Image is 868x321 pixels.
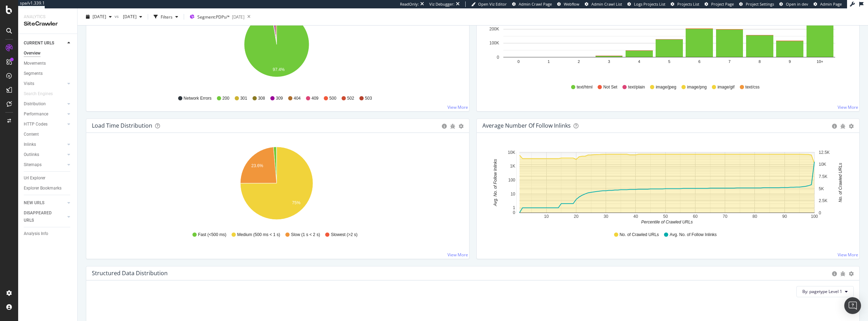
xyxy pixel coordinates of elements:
[544,214,549,219] text: 10
[24,174,72,182] a: Url Explorer
[746,1,774,7] span: Project Settings
[838,163,843,202] text: No. of Crawled URLs
[478,1,507,7] span: Open Viz Editor
[489,27,499,31] text: 200K
[92,8,461,89] svg: A chart.
[429,1,454,7] div: Viz Debugger:
[811,214,818,219] text: 100
[603,84,617,90] span: Not Set
[574,214,578,219] text: 20
[120,11,145,22] button: [DATE]
[711,1,734,7] span: Project Page
[578,59,580,64] text: 2
[577,84,592,90] span: text/html
[802,288,842,294] span: By: pagetype Level 1
[83,11,115,22] button: [DATE]
[482,144,851,225] svg: A chart.
[187,11,245,22] button: Segment:PDPs/*[DATE]
[24,121,65,128] a: HTTP Codes
[844,297,861,314] div: Open Intercom Messenger
[641,219,692,224] text: Percentile of Crawled URLs
[24,209,59,224] div: DISAPPEARED URLS
[24,199,44,207] div: NEW URLS
[24,110,48,118] div: Performance
[668,59,670,64] text: 5
[24,131,39,138] div: Content
[291,232,320,238] span: Slow (1 s < 2 s)
[817,59,823,64] text: 10+
[24,70,72,77] a: Segments
[705,1,734,7] a: Project Page
[633,214,638,219] text: 40
[482,122,571,129] div: Average Number of Follow Inlinks
[24,199,65,207] a: NEW URLS
[838,252,858,258] a: View More
[819,186,824,191] text: 5K
[512,1,552,7] a: Admin Crawl Page
[728,59,730,64] text: 7
[24,60,72,67] a: Movements
[819,150,830,155] text: 12.5K
[634,1,665,7] span: Logs Projects List
[840,271,845,276] div: bug
[832,271,837,276] div: circle-info
[92,144,461,225] div: A chart.
[752,214,757,219] text: 80
[838,104,858,110] a: View More
[796,286,854,297] button: By: pagetype Level 1
[24,100,65,108] a: Distribution
[240,95,247,101] span: 301
[120,14,137,20] span: 2025 Aug. 5th
[508,178,515,183] text: 100
[24,50,41,57] div: Overview
[604,214,608,219] text: 30
[739,1,774,7] a: Project Settings
[232,14,245,20] div: [DATE]
[656,84,676,90] span: image/jpeg
[223,95,229,101] span: 200
[782,214,787,219] text: 90
[365,95,372,101] span: 503
[508,150,515,155] text: 10K
[510,164,515,169] text: 1K
[24,161,65,169] a: Sitemaps
[820,1,842,7] span: Admin Page
[442,124,447,129] div: circle-info
[814,1,842,7] a: Admin Page
[564,1,579,7] span: Webflow
[24,141,65,148] a: Inlinks
[789,59,791,64] text: 9
[115,13,120,19] span: vs
[92,270,168,277] div: Structured Data Distribution
[24,80,65,87] a: Visits
[251,163,263,168] text: 23.6%
[24,141,36,148] div: Inlinks
[24,131,72,138] a: Content
[198,232,226,238] span: Fast (<500 ms)
[832,124,837,129] div: circle-info
[24,80,34,87] div: Visits
[24,50,72,57] a: Overview
[151,11,181,22] button: Filters
[447,104,468,110] a: View More
[557,1,579,7] a: Webflow
[24,90,53,98] div: Search Engines
[717,84,735,90] span: image/gif
[628,84,645,90] span: text/plain
[24,174,45,182] div: Url Explorer
[258,95,265,101] span: 308
[184,95,212,101] span: Network Errors
[161,14,173,20] div: Filters
[24,110,65,118] a: Performance
[24,20,72,28] div: SiteCrawler
[819,198,827,203] text: 2.5K
[24,40,65,47] a: CURRENT URLS
[758,59,760,64] text: 8
[698,59,700,64] text: 6
[471,1,507,7] a: Open Viz Editor
[671,1,699,7] a: Projects List
[638,59,640,64] text: 4
[24,60,46,67] div: Movements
